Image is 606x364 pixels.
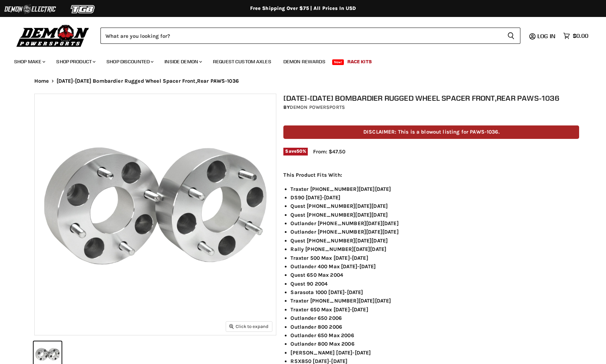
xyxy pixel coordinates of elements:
li: [PERSON_NAME] [DATE]-[DATE] [290,348,579,357]
li: Outlander 650 2006 [290,314,579,322]
img: Demon Electric Logo 2 [4,2,57,16]
div: by [283,104,579,111]
button: Click to expand [226,322,272,331]
span: 50 [296,148,302,154]
a: Race Kits [342,54,377,69]
li: Quest 650 Max 2004 [290,271,579,279]
a: Inside Demon [159,54,206,69]
img: Demon Powersports [14,23,92,48]
li: Traxter 650 Max [DATE]-[DATE] [290,305,579,314]
img: TGB Logo 2 [57,2,110,16]
li: Traxter [PHONE_NUMBER][DATE][DATE] [290,185,579,193]
a: Shop Product [51,54,100,69]
p: DISCLAIMER: This is a blowout listing for PAWS-1036. [283,125,579,139]
li: DS90 [DATE]-[DATE] [290,193,579,202]
nav: Breadcrumbs [20,78,586,84]
li: Quest [PHONE_NUMBER][DATE][DATE] [290,202,579,210]
ul: Main menu [9,52,587,69]
li: Outlander [PHONE_NUMBER][DATE][DATE] [290,228,579,236]
span: $0.00 [573,33,588,39]
a: Shop Make [9,54,50,69]
h1: [DATE]-[DATE] Bombardier Rugged Wheel Spacer Front,Rear PAWS-1036 [283,94,579,102]
a: Shop Discounted [101,54,158,69]
li: Outlander 650 Max 2006 [290,331,579,340]
span: [DATE]-[DATE] Bombardier Rugged Wheel Spacer Front,Rear PAWS-1036 [57,78,239,84]
li: Quest [PHONE_NUMBER][DATE][DATE] [290,236,579,245]
li: Traxter 500 Max [DATE]-[DATE] [290,254,579,262]
li: Rally [PHONE_NUMBER][DATE][DATE] [290,245,579,253]
a: Demon Rewards [278,54,331,69]
li: Traxter [PHONE_NUMBER][DATE][DATE] [290,297,579,305]
span: Save % [283,148,308,155]
span: Log in [537,33,555,40]
a: Demon Powersports [290,104,345,110]
div: Free Shipping Over $75 | All Prices In USD [20,5,586,12]
img: 1999-2016 Bombardier Rugged Wheel Spacer Front,Rear PAWS-1036 [35,94,276,335]
li: Outlander 800 Max 2006 [290,340,579,348]
span: Click to expand [229,324,269,329]
li: Quest [PHONE_NUMBER][DATE][DATE] [290,211,579,219]
input: Search [100,28,502,44]
a: Request Custom Axles [208,54,277,69]
li: Outlander [PHONE_NUMBER][DATE][DATE] [290,219,579,228]
span: From: $47.50 [313,148,345,155]
form: Product [100,28,520,44]
p: This Product Fits With: [283,171,579,179]
span: New! [332,59,344,65]
li: Outlander 800 2006 [290,323,579,331]
a: Log in [534,33,560,39]
button: Search [502,28,520,44]
li: Outlander 400 Max [DATE]-[DATE] [290,262,579,271]
li: Sarasota 1000 [DATE]-[DATE] [290,288,579,297]
li: Quest 90 2004 [290,280,579,288]
a: $0.00 [560,31,592,41]
a: Home [34,78,49,84]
